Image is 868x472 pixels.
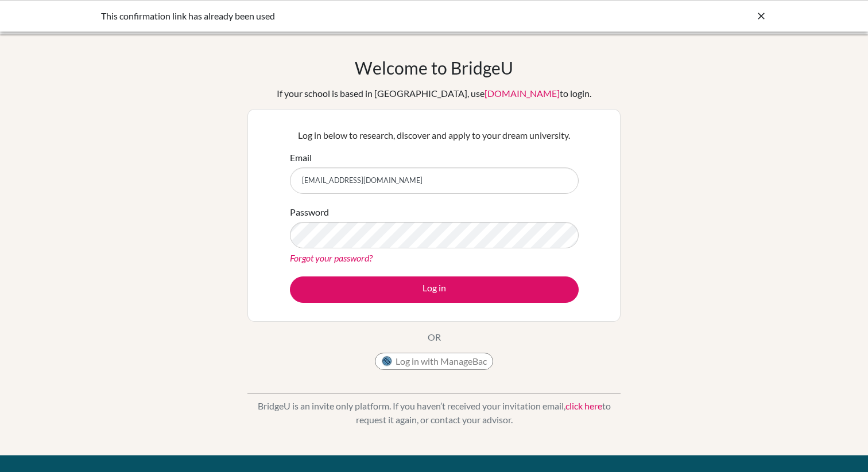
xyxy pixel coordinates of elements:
a: click here [565,400,602,411]
a: Forgot your password? [290,252,373,263]
p: OR [428,330,441,344]
button: Log in with ManageBac [375,353,493,370]
button: Log in [290,276,579,303]
label: Password [290,205,329,219]
a: [DOMAIN_NAME] [485,88,560,99]
h1: Welcome to BridgeU [355,57,513,78]
p: BridgeU is an invite only platform. If you haven’t received your invitation email, to request it ... [247,399,621,427]
p: Log in below to research, discover and apply to your dream university. [290,128,579,142]
div: This confirmation link has already been used [101,9,595,23]
div: If your school is based in [GEOGRAPHIC_DATA], use to login. [277,87,591,100]
label: Email [290,151,312,165]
